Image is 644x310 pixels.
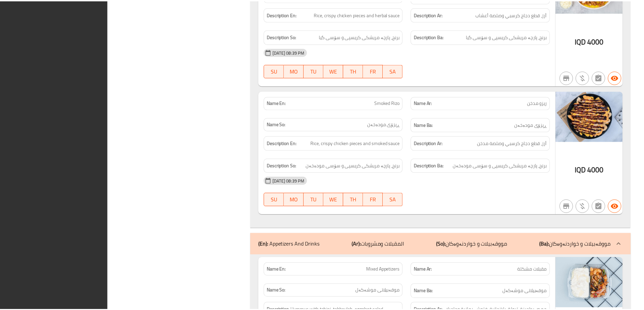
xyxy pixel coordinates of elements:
span: 4000 [592,34,608,48]
span: [DATE] 08:39 PM [272,178,309,184]
button: SU [266,193,286,206]
strong: Description Ba: [417,32,447,41]
span: برنج، پارچە مریشکی کریسپی و سۆسی گیا [321,32,403,41]
span: ريزو مدخن [531,100,551,107]
strong: Name Ba: [417,121,436,129]
b: (So): [440,239,449,249]
span: ڕیزۆی مودەخەن [518,121,551,129]
button: Not has choices [596,71,610,84]
button: FR [366,64,386,78]
b: (Ar): [354,239,363,249]
strong: Description Ba: [417,162,447,170]
button: MO [286,193,306,206]
span: FR [368,195,383,205]
span: برنج، پارچە مریشکی کریسپی و سۆسی مودەخەن [456,162,551,170]
span: TH [349,66,363,76]
p: مووقەبیلات و خواردنەوەکان [440,240,511,248]
b: (Ba): [544,239,553,249]
span: TU [309,66,323,76]
span: SU [269,195,283,205]
p: المقبلات ومشروبات [354,240,407,248]
button: Available [613,200,626,213]
span: أرز، قطع دجاج كرسبي وصلصة أعشاب [479,10,551,19]
span: MO [289,66,303,76]
strong: Name So: [269,121,288,128]
img: %D8%B1%D9%8A%D8%B2%D9%88_%D9%85%D8%AF%D8%AE%D9%86638934800973578621.jpg [560,91,627,142]
b: (En): [260,239,270,249]
span: FR [368,66,383,76]
strong: Name En: [269,100,288,107]
button: TU [306,64,326,78]
span: موقەبیلاتی موشەکەل [506,287,551,296]
button: WE [326,64,346,78]
button: SA [386,193,406,206]
span: أرز، قطع دجاج كرسبي وصلصة مدخن [481,139,551,147]
button: SA [386,64,406,78]
strong: Description Ar: [417,10,446,19]
span: موقەبیلاتی موشەکەل [358,287,403,294]
strong: Description En: [269,139,299,147]
strong: Name Ar: [417,100,435,107]
button: Purchased item [580,71,594,84]
strong: Description So: [269,162,299,170]
span: SA [388,195,403,205]
span: TH [349,195,363,205]
span: 4000 [592,163,608,176]
span: برنج، پارچە مریشکی کریسپی و سۆسی مودەخەن [308,162,403,170]
button: MO [286,64,306,78]
button: Not branch specific item [564,200,577,213]
strong: Name En: [269,266,288,273]
button: TH [346,193,366,206]
span: [DATE] 08:39 PM [272,49,309,55]
button: WE [326,193,346,206]
span: IQD [579,34,590,48]
button: FR [366,193,386,206]
button: TU [306,193,326,206]
span: TU [309,195,323,205]
strong: Description Ar: [417,139,446,147]
strong: Description So: [269,32,299,41]
p: مووقەبیلات و خواردنەوەکان [544,240,615,248]
span: SA [388,66,403,76]
strong: Description En: [269,10,299,19]
span: Smoked Rizo [377,100,403,107]
button: Not branch specific item [564,71,577,84]
span: برنج، پارچە مریشکی کریسپی و سۆسی گیا [470,32,551,41]
button: Available [613,71,626,84]
span: مقبلات مشكلة [521,266,551,273]
button: TH [346,64,366,78]
span: ڕیزۆی مودەخەن [370,121,403,128]
span: WE [329,66,343,76]
span: WE [329,195,343,205]
strong: Name Ar: [417,266,435,273]
button: Purchased item [580,200,594,213]
span: Mixed Appetizers [369,266,403,273]
span: MO [289,195,303,205]
strong: Name So: [269,287,288,294]
button: SU [266,64,286,78]
strong: Name Ba: [417,287,436,296]
p: Appetizers And Drinks [260,240,322,248]
span: IQD [579,163,590,176]
span: Rice, crispy chicken pieces and smoked sauce [313,139,403,147]
img: %D9%85%D9%82%D8%A8%D9%84%D8%A7%D8%AA638934801078962960.jpg [560,258,627,308]
span: Rice, crispy chicken pieces and herbal sauce [316,10,403,19]
span: SU [269,66,283,76]
button: Not has choices [596,200,610,213]
div: (En): Appetizers And Drinks(Ar):المقبلات ومشروبات(So):مووقەبیلات و خواردنەوەکان(Ba):مووقەبیلات و ... [252,233,636,255]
